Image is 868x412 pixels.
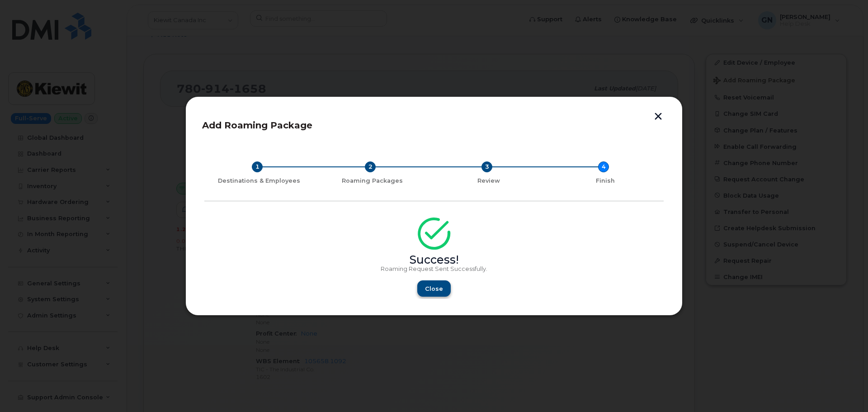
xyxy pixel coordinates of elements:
div: Destinations & Employees [208,177,310,185]
span: Close [425,284,443,293]
div: Success! [204,256,664,264]
button: Close [417,280,451,297]
div: 2 [365,161,376,172]
div: 1 [252,161,263,172]
div: Review [434,177,543,185]
div: Roaming Packages [317,177,427,185]
span: Add Roaming Package [202,120,312,131]
p: Roaming Request Sent Successfully. [204,265,664,273]
iframe: Messenger Launcher [829,373,861,405]
div: 3 [481,161,492,172]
